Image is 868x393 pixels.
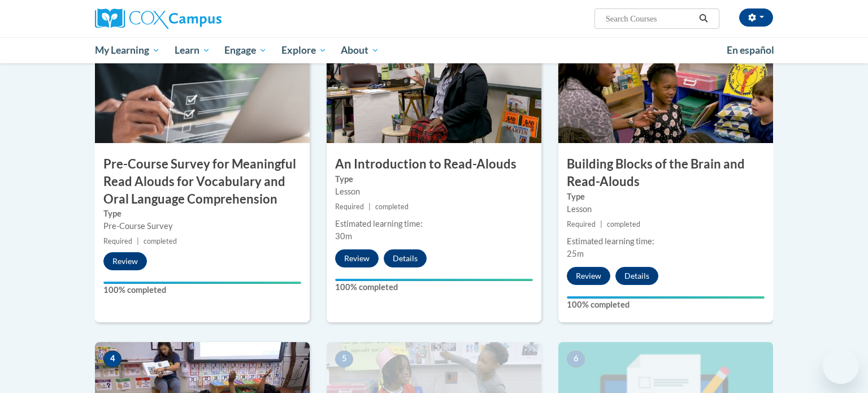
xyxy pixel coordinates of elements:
[567,351,585,368] span: 6
[727,44,774,56] span: En español
[375,202,409,211] span: completed
[103,237,132,245] span: Required
[95,156,310,208] h3: Pre-Course Survey for Meaningful Read Alouds for Vocabulary and Oral Language Comprehension
[335,351,353,368] span: 5
[567,249,584,258] span: 25m
[341,44,379,57] span: About
[335,218,533,230] div: Estimated learning time:
[368,202,371,211] span: |
[823,348,859,384] iframe: Button to launch messaging window, conversation in progress
[95,30,310,143] img: Course Image
[567,235,765,248] div: Estimated learning time:
[224,44,267,57] span: Engage
[95,8,222,29] img: Cox Campus
[335,281,533,293] label: 100% completed
[567,299,765,311] label: 100% completed
[567,203,765,215] div: Lesson
[144,237,177,245] span: completed
[335,231,352,241] span: 30m
[335,279,533,281] div: Your progress
[607,220,640,228] span: completed
[78,37,790,63] div: Main menu
[567,191,765,203] label: Type
[95,8,310,29] a: Cox Campus
[175,44,210,57] span: Learn
[605,12,695,25] input: Search Courses
[600,220,602,228] span: |
[335,173,533,185] label: Type
[103,282,301,284] div: Your progress
[615,267,658,285] button: Details
[695,12,712,25] button: Search
[335,185,533,198] div: Lesson
[567,267,610,285] button: Review
[719,38,782,62] a: En español
[558,156,773,191] h3: Building Blocks of the Brain and Read-Alouds
[95,44,160,57] span: My Learning
[335,249,379,267] button: Review
[281,44,327,57] span: Explore
[103,252,147,270] button: Review
[567,220,596,228] span: Required
[327,30,541,143] img: Course Image
[103,220,301,232] div: Pre-Course Survey
[327,156,541,173] h3: An Introduction to Read-Alouds
[334,37,387,63] a: About
[384,249,427,267] button: Details
[103,284,301,296] label: 100% completed
[137,237,139,245] span: |
[274,37,334,63] a: Explore
[335,202,364,211] span: Required
[217,37,274,63] a: Engage
[558,30,773,143] img: Course Image
[103,208,301,220] label: Type
[167,37,218,63] a: Learn
[567,296,765,299] div: Your progress
[739,8,773,27] button: Account Settings
[103,351,121,368] span: 4
[88,37,167,63] a: My Learning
